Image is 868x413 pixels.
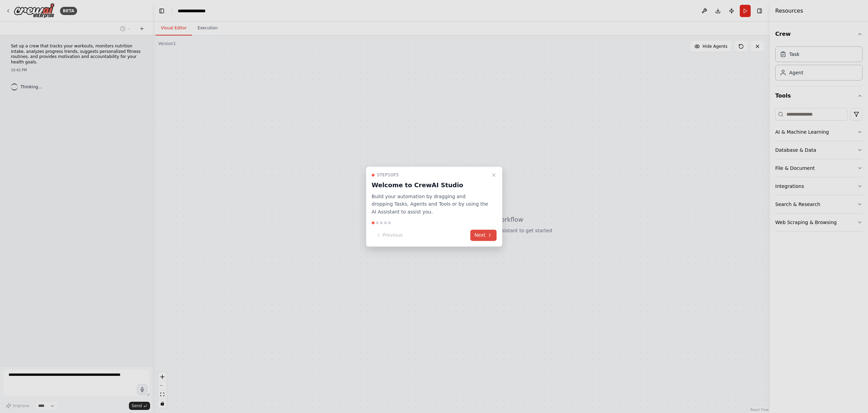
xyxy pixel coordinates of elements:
button: Hide left sidebar [157,6,166,16]
button: Close walkthrough [490,171,498,179]
span: Step 1 of 5 [377,172,399,178]
p: Build your automation by dragging and dropping Tasks, Agents and Tools or by using the AI Assista... [372,193,488,216]
h3: Welcome to CrewAI Studio [372,180,488,190]
button: Previous [372,230,407,241]
button: Next [470,230,497,241]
